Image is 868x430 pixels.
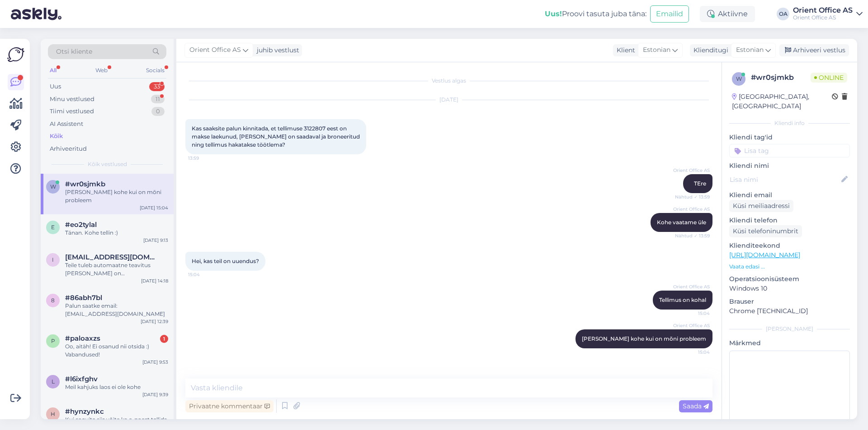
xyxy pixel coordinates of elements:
[730,175,840,185] input: Lisa nimi
[65,342,168,359] div: Oo, aitäh! Ei osanud nii otsida :) Vabandused!
[793,7,863,21] a: Orient Office ASOrient Office AS
[643,45,670,55] span: Estonian
[50,95,94,104] div: Minu vestlused
[729,216,850,225] p: Kliendi telefon
[144,65,166,76] div: Socials
[729,284,850,293] p: Windows 10
[729,251,800,259] a: [URL][DOMAIN_NAME]
[151,95,165,104] div: 11
[659,296,706,303] span: Tellimus on kohal
[690,46,728,55] div: Klienditugi
[729,274,850,284] p: Operatsioonisüsteem
[793,14,853,21] div: Orient Office AS
[729,263,850,271] p: Vaata edasi ...
[51,411,55,417] span: h
[65,302,168,318] div: Palun saatke email: [EMAIL_ADDRESS][DOMAIN_NAME]
[729,119,850,127] div: Kliendi info
[676,310,710,317] span: 15:04
[683,402,709,410] span: Saada
[48,65,58,76] div: All
[657,219,706,226] span: Kohe vaatame üle
[51,338,55,344] span: p
[50,120,83,129] div: AI Assistent
[65,261,168,277] div: Teile tuleb automaatne teavitus [PERSON_NAME] on [PERSON_NAME]
[65,221,97,229] span: #eo2tylal
[779,44,849,56] div: Arhiveeri vestlus
[140,204,168,211] div: [DATE] 15:04
[142,391,168,398] div: [DATE] 9:39
[613,46,635,55] div: Klient
[56,47,92,56] span: Otsi kliente
[545,9,646,19] div: Proovi tasuta juba täna:
[52,256,54,263] span: i
[675,232,710,239] span: Nähtud ✓ 13:59
[185,96,712,104] div: [DATE]
[65,334,100,342] span: #paloaxzs
[188,271,222,278] span: 15:04
[65,383,168,391] div: Meil kahjuks laos ei ole kohe
[650,5,689,23] button: Emailid
[149,82,165,91] div: 33
[7,46,24,63] img: Askly Logo
[732,92,832,111] div: [GEOGRAPHIC_DATA], [GEOGRAPHIC_DATA]
[793,7,853,14] div: Orient Office AS
[700,6,755,22] div: Aktiivne
[88,160,127,168] span: Kõik vestlused
[253,46,299,55] div: juhib vestlust
[736,75,742,82] span: w
[777,8,789,20] div: OA
[811,73,847,83] span: Online
[65,253,159,261] span: iljinaa@bk.ru
[143,237,168,244] div: [DATE] 9:13
[192,125,361,148] span: Kas saaksite palun kinnitada, et tellimuse 3122807 eest on makse laekunud, [PERSON_NAME] on saada...
[151,107,165,116] div: 0
[160,335,168,343] div: 1
[65,375,98,383] span: #l6ixfghv
[673,206,710,213] span: Orient Office AS
[188,155,222,162] span: 13:59
[51,297,55,304] span: 8
[729,338,850,348] p: Märkmed
[736,45,764,55] span: Estonian
[65,229,168,237] div: Tänan. Kohe tellin :)
[50,144,87,153] div: Arhiveeritud
[545,9,562,18] b: Uus!
[142,359,168,365] div: [DATE] 9:53
[65,180,105,188] span: #wr0sjmkb
[582,335,706,342] span: [PERSON_NAME] kohe kui on mõni probleem
[694,180,706,187] span: TEre
[52,378,55,385] span: l
[729,241,850,250] p: Klienditeekond
[50,132,63,141] div: Kõik
[729,133,850,142] p: Kliendi tag'id
[673,167,710,174] span: Orient Office AS
[141,277,168,284] div: [DATE] 14:18
[676,349,710,356] span: 15:04
[50,183,56,190] span: w
[51,224,55,231] span: e
[673,322,710,329] span: Orient Office AS
[729,144,850,157] input: Lisa tag
[729,190,850,200] p: Kliendi email
[65,294,102,302] span: #86abh7bl
[751,72,811,83] div: # wr0sjmkb
[141,318,168,325] div: [DATE] 12:39
[729,306,850,316] p: Chrome [TECHNICAL_ID]
[729,225,802,237] div: Küsi telefoninumbrit
[729,200,793,212] div: Küsi meiliaadressi
[189,45,241,55] span: Orient Office AS
[65,188,168,204] div: [PERSON_NAME] kohe kui on mõni probleem
[729,297,850,306] p: Brauser
[729,325,850,333] div: [PERSON_NAME]
[673,283,710,290] span: Orient Office AS
[192,258,259,264] span: Hei, kas teil on uuendus?
[50,82,61,91] div: Uus
[185,400,274,412] div: Privaatne kommentaar
[729,161,850,171] p: Kliendi nimi
[94,65,109,76] div: Web
[50,107,94,116] div: Tiimi vestlused
[185,77,712,85] div: Vestlus algas
[65,407,104,416] span: #hynzynkc
[675,194,710,200] span: Nähtud ✓ 13:59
